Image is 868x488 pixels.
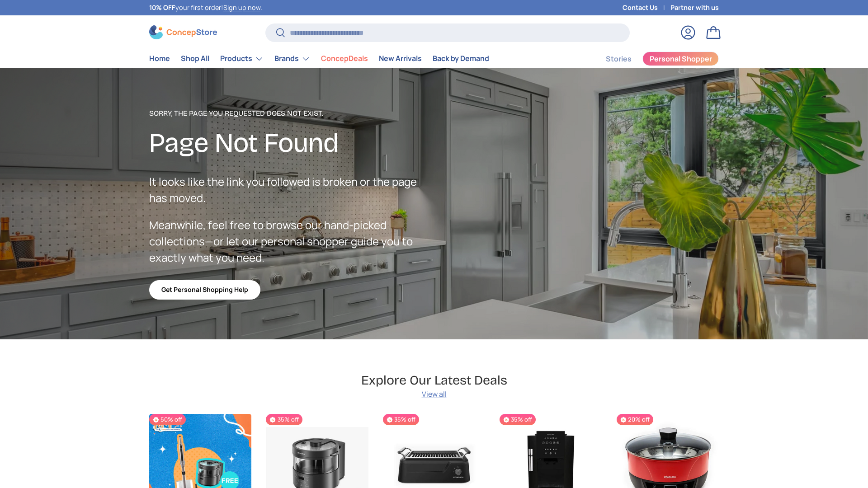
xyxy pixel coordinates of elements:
h2: Page Not Found [149,126,434,160]
summary: Products [215,50,269,68]
a: View all [422,389,447,399]
nav: Primary [149,50,489,68]
p: Meanwhile, feel free to browse our hand-picked collections—or let our personal shopper guide you ... [149,217,434,266]
span: 35% off [383,414,419,425]
p: Sorry, the page you requested does not exist. [149,108,434,119]
a: Contact Us [623,3,670,13]
strong: 10% OFF [149,3,175,12]
a: Sign up now [223,3,260,12]
a: Home [149,50,170,67]
img: ConcepStore [149,25,217,39]
span: Personal Shopper [650,55,712,62]
a: Shop All [181,50,209,67]
span: 50% off [149,414,186,425]
a: Brands [274,50,310,68]
a: Stories [606,50,632,68]
span: 20% off [617,414,653,425]
summary: Brands [269,50,316,68]
span: 35% off [266,414,302,425]
nav: Secondary [584,50,719,68]
p: It looks like the link you followed is broken or the page has moved. [149,174,434,206]
a: Back by Demand [433,50,489,67]
a: Personal Shopper [642,52,719,66]
span: 35% off [500,414,536,425]
a: Products [220,50,264,68]
a: New Arrivals [379,50,422,67]
p: your first order! . [149,3,262,13]
a: Partner with us [670,3,719,13]
a: Get Personal Shopping Help [149,280,260,300]
h2: Explore Our Latest Deals [361,372,507,389]
a: ConcepDeals [321,50,368,67]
